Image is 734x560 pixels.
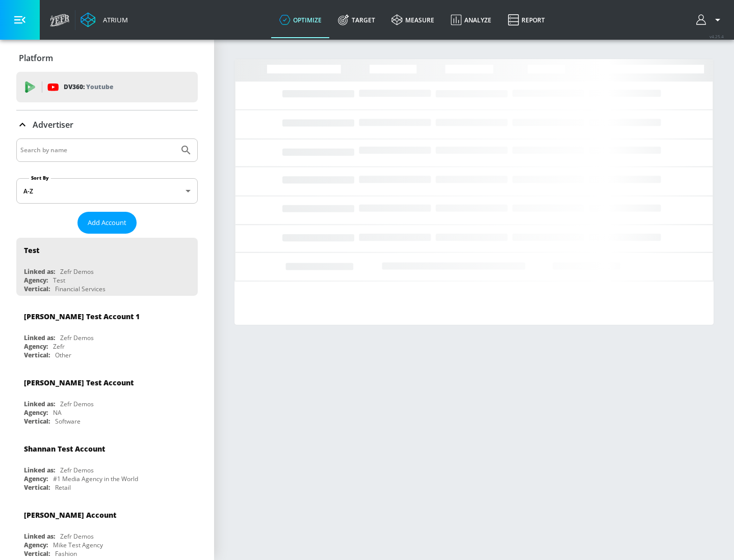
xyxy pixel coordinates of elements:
div: Software [55,417,81,426]
div: TestLinked as:Zefr DemosAgency:TestVertical:Financial Services [16,238,198,296]
div: Agency: [24,541,48,549]
label: Sort By [29,175,51,181]
div: [PERSON_NAME] Test Account 1Linked as:Zefr DemosAgency:ZefrVertical:Other [16,304,198,362]
div: Vertical: [24,549,50,558]
div: Vertical: [24,417,50,426]
a: Target [330,2,383,38]
div: Agency: [24,408,48,417]
a: Analyze [442,2,500,38]
div: Shannan Test Account [24,444,105,454]
div: NA [53,408,62,417]
div: Test [24,245,39,255]
div: Linked as: [24,466,55,474]
p: Platform [19,52,53,64]
div: Linked as: [24,532,55,541]
div: [PERSON_NAME] Test AccountLinked as:Zefr DemosAgency:NAVertical:Software [16,370,198,428]
div: DV360: Youtube [16,72,198,102]
div: Shannan Test AccountLinked as:Zefr DemosAgency:#1 Media Agency in the WorldVertical:Retail [16,436,198,494]
div: Platform [16,44,198,72]
div: Agency: [24,342,48,351]
span: v 4.25.4 [710,34,724,39]
div: [PERSON_NAME] Test Account 1 [24,312,140,321]
input: Search by name [20,144,175,157]
div: [PERSON_NAME] Test Account [24,378,134,387]
div: Zefr Demos [60,333,94,342]
a: Report [500,2,553,38]
div: A-Z [16,178,198,204]
div: Mike Test Agency [53,541,103,549]
div: Other [55,351,71,359]
div: [PERSON_NAME] Account [24,510,116,520]
button: Add Account [77,212,137,234]
span: Add Account [88,217,126,229]
div: Linked as: [24,333,55,342]
div: Fashion [55,549,77,558]
div: Vertical: [24,285,50,293]
a: measure [383,2,442,38]
div: Zefr Demos [60,267,94,276]
a: optimize [271,2,330,38]
p: DV360: [64,81,113,93]
div: Linked as: [24,267,55,276]
p: Youtube [86,81,113,92]
div: Vertical: [24,483,50,492]
div: Retail [55,483,71,492]
div: Linked as: [24,400,55,408]
div: Zefr Demos [60,400,94,408]
div: Atrium [99,15,128,24]
div: Advertiser [16,110,198,139]
div: Zefr Demos [60,532,94,541]
div: Vertical: [24,351,50,359]
div: #1 Media Agency in the World [53,474,138,483]
p: Advertiser [33,119,73,130]
div: Zefr Demos [60,466,94,474]
div: Zefr [53,342,65,351]
div: Test [53,276,65,285]
div: Financial Services [55,285,106,293]
a: Atrium [81,12,128,27]
div: Agency: [24,276,48,285]
div: Agency: [24,474,48,483]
